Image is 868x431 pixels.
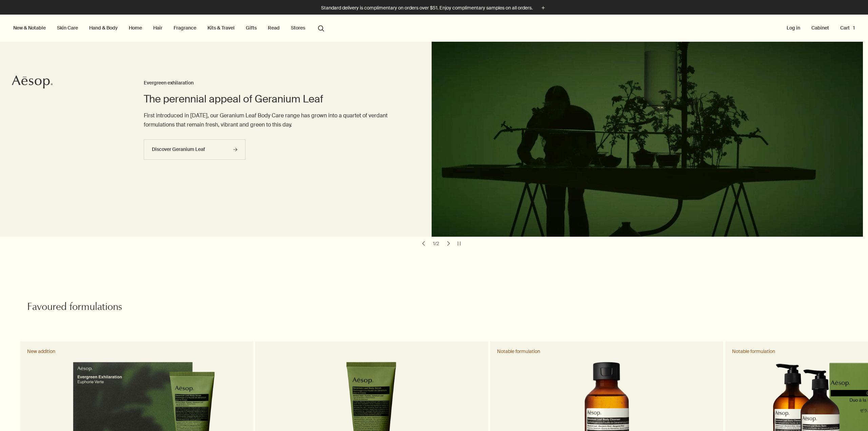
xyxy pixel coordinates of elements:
button: Open search [315,21,327,34]
nav: supplementary [785,15,856,42]
a: Cabinet [810,23,830,32]
button: Cart1 [839,23,856,32]
a: Aesop [12,75,53,91]
a: Fragrance [172,23,198,32]
button: previous slide [419,239,428,248]
button: pause [454,239,464,248]
button: Stores [290,23,307,32]
a: Gifts [244,23,258,32]
p: First introduced in [DATE], our Geranium Leaf Body Care range has grown into a quartet of verdant... [144,111,404,129]
a: Hand & Body [88,23,119,32]
nav: primary [12,15,327,42]
a: Discover Geranium Leaf [144,139,245,160]
button: next slide [444,239,453,248]
button: Standard delivery is complimentary on orders over $51. Enjoy complimentary samples on all orders. [321,4,547,12]
a: Read [267,23,281,32]
p: Standard delivery is complimentary on orders over $51. Enjoy complimentary samples on all orders. [321,4,533,12]
a: Kits & Travel [206,23,236,32]
button: Log in [785,23,802,32]
h2: Favoured formulations [27,301,294,315]
a: Home [127,23,143,32]
a: Hair [152,23,164,32]
button: New & Notable [12,23,47,32]
svg: Aesop [12,75,53,89]
div: 1 / 2 [431,240,441,247]
h3: Evergreen exhilaration [144,79,404,87]
a: Skin Care [56,23,79,32]
h2: The perennial appeal of Geranium Leaf [144,92,404,106]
